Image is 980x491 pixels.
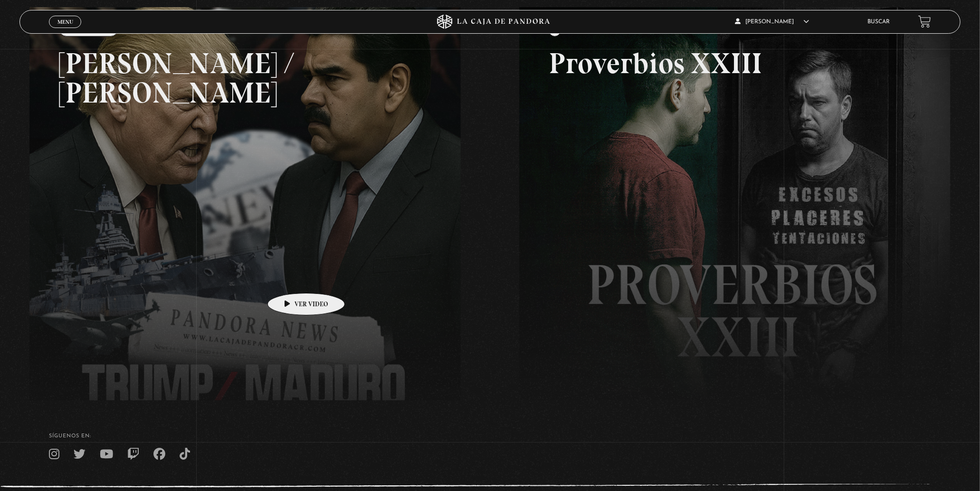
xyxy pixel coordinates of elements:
[735,19,809,25] span: [PERSON_NAME]
[57,19,73,25] span: Menu
[49,434,931,439] h4: SÍguenos en:
[54,27,76,33] span: Cerrar
[867,19,890,25] a: Buscar
[918,15,931,28] a: View your shopping cart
